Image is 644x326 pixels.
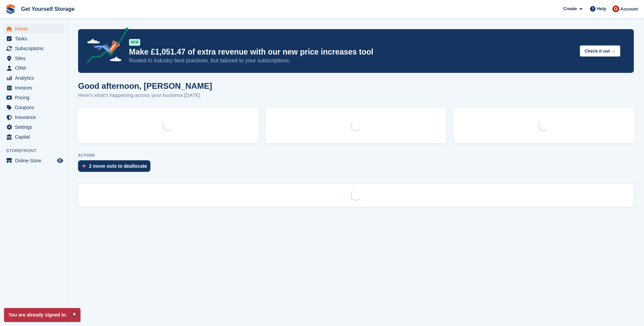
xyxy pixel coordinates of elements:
[129,57,574,64] p: Rooted in industry best practices, but tailored to your subscriptions.
[612,5,619,12] img: James Brocklehurst
[15,93,56,102] span: Pricing
[3,122,64,132] a: menu
[3,34,64,43] a: menu
[15,44,56,53] span: Subscriptions
[3,24,64,34] a: menu
[3,73,64,83] a: menu
[3,83,64,93] a: menu
[3,93,64,102] a: menu
[580,45,620,57] button: Check it out →
[15,113,56,122] span: Insurance
[15,63,56,73] span: CRM
[4,308,80,322] p: You are already signed in.
[15,73,56,83] span: Analytics
[15,122,56,132] span: Settings
[5,4,16,14] img: stora-icon-8386f47178a22dfd0bd8f6a31ec36ba5ce8667c1dd55bd0f319d3a0aa187defe.svg
[15,54,56,63] span: Sites
[78,153,634,158] p: ACTIONS
[81,27,129,66] img: price-adjustments-announcement-icon-8257ccfd72463d97f412b2fc003d46551f7dbcb40ab6d574587a9cd5c0d94...
[89,163,147,169] div: 2 move outs to deallocate
[15,83,56,93] span: Invoices
[597,5,606,12] span: Help
[15,24,56,34] span: Home
[129,47,574,57] p: Make £1,051.47 of extra revenue with our new price increases tool
[15,156,56,165] span: Online Store
[3,63,64,73] a: menu
[3,54,64,63] a: menu
[6,147,68,154] span: Storefront
[3,113,64,122] a: menu
[78,91,212,99] p: Here's what's happening across your business [DATE]
[620,6,638,13] span: Account
[3,44,64,53] a: menu
[56,157,64,165] a: Preview store
[78,160,154,175] a: 2 move outs to deallocate
[563,5,577,12] span: Create
[15,103,56,112] span: Coupons
[3,103,64,112] a: menu
[129,39,140,46] div: NEW
[18,3,77,15] a: Get Yourself Storage
[15,132,56,142] span: Capital
[82,164,86,168] img: move_outs_to_deallocate_icon-f764333ba52eb49d3ac5e1228854f67142a1ed5810a6f6cc68b1a99e826820c5.svg
[15,34,56,43] span: Tasks
[78,81,212,90] h1: Good afternoon, [PERSON_NAME]
[3,156,64,165] a: menu
[3,132,64,142] a: menu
